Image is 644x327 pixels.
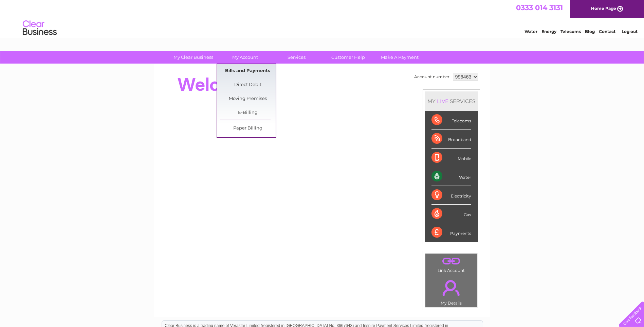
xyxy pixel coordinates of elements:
[431,149,471,167] div: Mobile
[217,51,273,64] a: My Account
[22,18,57,38] img: logo.png
[431,111,471,130] div: Telecoms
[560,29,581,34] a: Telecoms
[599,29,615,34] a: Contact
[162,4,483,33] div: Clear Business is a trading name of Verastar Limited (registered in [GEOGRAPHIC_DATA] No. 3667643...
[372,51,428,64] a: Make A Payment
[425,274,478,308] td: My Details
[320,51,376,64] a: Customer Help
[165,51,221,64] a: My Clear Business
[431,167,471,186] div: Water
[412,71,451,83] td: Account number
[436,98,450,104] div: LIVE
[220,106,276,120] a: E-Billing
[425,91,478,111] div: MY SERVICES
[220,64,276,78] a: Bills and Payments
[427,276,476,300] a: .
[431,223,471,242] div: Payments
[220,78,276,92] a: Direct Debit
[269,51,325,64] a: Services
[427,255,476,267] a: .
[541,29,556,34] a: Energy
[425,253,478,275] td: Link Account
[431,205,471,223] div: Gas
[525,29,537,34] a: Water
[431,186,471,205] div: Electricity
[220,122,276,135] a: Paper Billing
[622,29,638,34] a: Log out
[220,92,276,106] a: Moving Premises
[585,29,595,34] a: Blog
[431,130,471,148] div: Broadband
[516,3,563,12] a: 0333 014 3131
